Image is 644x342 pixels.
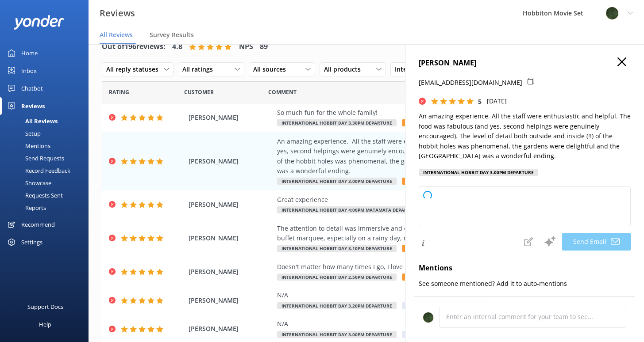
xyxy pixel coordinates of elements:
[100,6,135,20] h3: Reviews
[5,164,89,177] a: Record Feedback
[189,296,273,305] span: [PERSON_NAME]
[5,140,89,152] a: Mentions
[277,262,571,272] div: Doesn't matter how many times I go, I love it there.
[419,169,538,176] div: International Hobbit Day 3.00pm Departure
[5,177,89,189] a: Showcase
[478,97,482,106] span: 5
[109,88,129,96] span: Date
[184,88,214,96] span: Date
[5,140,50,152] div: Mentions
[172,41,182,53] h4: 4.8
[102,41,166,53] h4: Out of 196 reviews:
[27,298,63,315] div: Support Docs
[402,178,430,185] span: Reply
[239,41,253,53] h4: NPS
[402,274,430,281] span: Reply
[487,96,507,106] p: [DATE]
[277,108,571,118] div: So much fun for the whole family!
[260,41,268,53] h4: 89
[605,7,619,20] img: 34-1720495293.png
[21,216,55,233] div: Recommend
[617,57,626,67] button: Close
[5,152,89,164] a: Send Requests
[277,331,397,338] span: International Hobbit Day 3.00pm Departure
[277,290,571,300] div: N/A
[21,62,37,80] div: Inbox
[277,274,397,281] span: International Hobbit Day 2.50pm Departure
[277,178,397,185] span: International Hobbit Day 3.00pm Departure
[189,267,273,277] span: [PERSON_NAME]
[5,189,89,201] a: Requests Sent
[106,65,164,74] span: All reply statuses
[189,324,273,334] span: [PERSON_NAME]
[189,200,273,209] span: [PERSON_NAME]
[402,119,430,126] span: Reply
[268,88,297,96] span: Question
[277,206,424,213] span: International Hobbit Day 4:00pm Matamata Departure
[253,65,291,74] span: All sources
[5,201,46,214] div: Reports
[419,111,631,161] p: An amazing experience. All the staff were enthusiastic and helpful. The food was fabulous (and ye...
[277,245,397,252] span: International Hobbit Day 3.10pm Departure
[277,302,397,309] span: International Hobbit Day 3.20pm Departure
[419,262,631,274] h4: Mentions
[277,137,571,176] div: An amazing experience. All the staff were enthusiastic and helpful. The food was fabulous (and ye...
[423,312,434,323] img: 34-1720495293.png
[5,115,89,127] a: All Reviews
[21,97,45,115] div: Reviews
[189,233,273,243] span: [PERSON_NAME]
[402,245,430,252] span: Reply
[5,115,58,127] div: All Reviews
[419,78,522,87] p: [EMAIL_ADDRESS][DOMAIN_NAME]
[100,30,133,39] span: All Reviews
[13,15,64,30] img: yonder-white-logo.png
[5,201,89,214] a: Reports
[189,156,273,166] span: [PERSON_NAME]
[5,189,63,201] div: Requests Sent
[21,233,42,251] div: Settings
[39,315,51,333] div: Help
[395,65,476,74] span: International Hobbit Day
[277,319,571,329] div: N/A
[402,331,476,338] span: International Hobbit Day
[21,80,43,97] div: Chatbot
[277,224,571,243] div: The attention to detail was immersive and convincing. The hospitality of the staff and inn and bu...
[5,127,89,140] a: Setup
[150,30,194,39] span: Survey Results
[5,127,41,140] div: Setup
[402,302,476,309] span: International Hobbit Day
[182,65,218,74] span: All ratings
[277,195,571,205] div: Great experience
[419,279,631,289] p: See someone mentioned? Add it to auto-mentions
[5,152,64,164] div: Send Requests
[189,113,273,122] span: [PERSON_NAME]
[277,119,397,126] span: International Hobbit Day 3.30pm Departure
[5,177,51,189] div: Showcase
[21,44,38,62] div: Home
[5,164,70,177] div: Record Feedback
[419,57,631,69] h4: [PERSON_NAME]
[324,65,366,74] span: All products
